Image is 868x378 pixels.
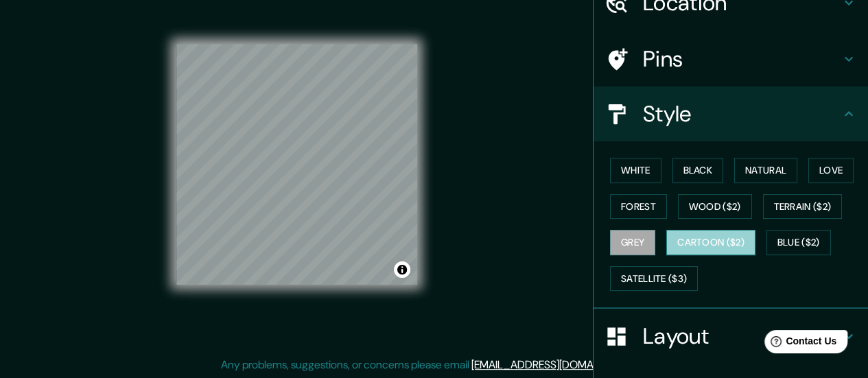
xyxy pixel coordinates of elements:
button: Blue ($2) [766,230,831,255]
button: Toggle attribution [394,261,410,278]
button: White [610,158,661,183]
p: Any problems, suggestions, or concerns please email . [221,357,643,373]
button: Wood ($2) [678,194,752,220]
h4: Pins [643,45,841,73]
button: Terrain ($2) [763,194,843,220]
canvas: Map [176,44,417,285]
button: Natural [734,158,797,183]
iframe: Help widget launcher [746,324,853,363]
button: Black [672,158,724,183]
a: [EMAIL_ADDRESS][DOMAIN_NAME] [471,357,641,372]
button: Satellite ($3) [610,266,698,292]
h4: Layout [643,322,841,350]
button: Cartoon ($2) [666,230,755,255]
button: Forest [610,194,667,220]
button: Grey [610,230,655,255]
div: Style [594,86,868,141]
div: Pins [594,32,868,86]
h4: Style [643,100,841,128]
button: Love [808,158,854,183]
div: Layout [594,309,868,364]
